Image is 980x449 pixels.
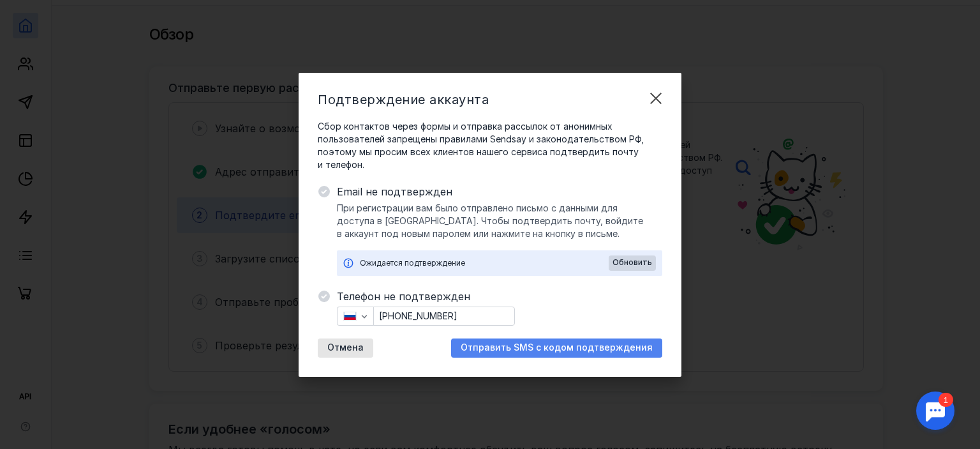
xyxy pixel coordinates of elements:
span: Подтверждение аккаунта [318,92,489,107]
button: Отмена [318,339,373,358]
span: Отправить SMS с кодом подтверждения [461,342,653,353]
span: Телефон не подтвержден [337,289,662,304]
div: 1 [29,8,43,22]
span: Отмена [327,342,364,353]
span: Сбор контактов через формы и отправка рассылок от анонимных пользователей запрещены правилами Sen... [318,120,662,171]
button: Обновить [609,255,656,271]
span: Обновить [612,258,652,267]
span: Email не подтвержден [337,184,662,199]
div: Ожидается подтверждение [360,257,609,270]
span: При регистрации вам было отправлено письмо с данными для доступа в [GEOGRAPHIC_DATA]. Чтобы подтв... [337,202,662,240]
button: Отправить SMS с кодом подтверждения [451,339,662,358]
